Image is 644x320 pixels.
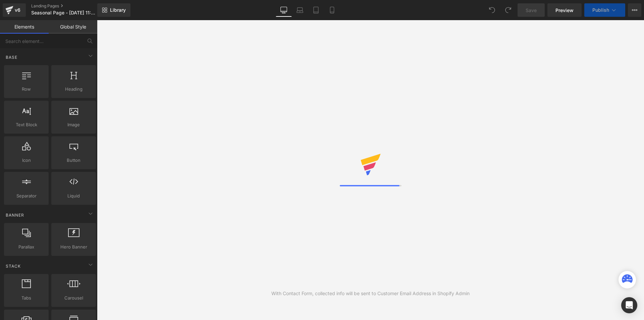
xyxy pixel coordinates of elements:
span: Publish [592,7,609,13]
span: Carousel [53,294,94,302]
a: Laptop [292,3,308,17]
span: Button [53,157,94,164]
button: Redo [501,3,515,17]
span: Save [526,7,537,14]
span: Liquid [53,192,94,199]
span: Tabs [6,294,47,302]
a: Landing Pages [31,3,108,9]
a: Desktop [276,3,292,17]
a: Global Style [49,20,97,34]
span: Base [5,54,18,60]
span: Parallax [6,243,47,250]
span: Heading [53,86,94,93]
div: Open Intercom Messenger [621,297,637,313]
span: Preview [555,7,574,14]
span: Seasonal Page - [DATE] 11:20:55 [31,10,96,15]
span: Separator [6,192,47,199]
div: v6 [13,6,22,14]
span: Image [53,121,94,128]
button: More [628,3,641,17]
span: Icon [6,157,47,164]
span: Stack [5,263,21,269]
span: Text Block [6,121,47,128]
span: Hero Banner [53,243,94,250]
span: Banner [5,212,25,218]
span: Row [6,86,47,93]
a: Mobile [324,3,340,17]
a: v6 [3,3,26,17]
button: Undo [485,3,499,17]
span: Library [110,7,126,13]
button: Publish [584,3,625,17]
a: New Library [97,3,130,17]
a: Tablet [308,3,324,17]
div: With Contact Form, collected info will be sent to Customer Email Address in Shopify Admin [271,290,470,297]
a: Preview [547,3,582,17]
